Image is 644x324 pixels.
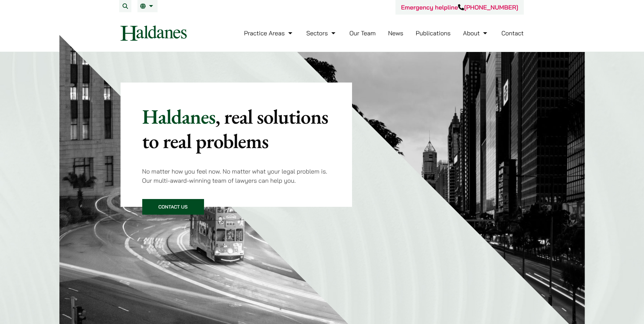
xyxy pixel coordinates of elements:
[142,199,204,215] a: Contact Us
[388,29,403,37] a: News
[416,29,451,37] a: Publications
[142,167,331,185] p: No matter how you feel now. No matter what your legal problem is. Our multi-award-winning team of...
[463,29,489,37] a: About
[501,29,524,37] a: Contact
[306,29,337,37] a: Sectors
[142,103,328,154] mark: , real solutions to real problems
[349,29,375,37] a: Our Team
[121,25,187,41] img: Logo of Haldanes
[244,29,294,37] a: Practice Areas
[142,104,331,153] p: Haldanes
[140,3,155,9] a: EN
[401,3,518,11] a: Emergency helpline[PHONE_NUMBER]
